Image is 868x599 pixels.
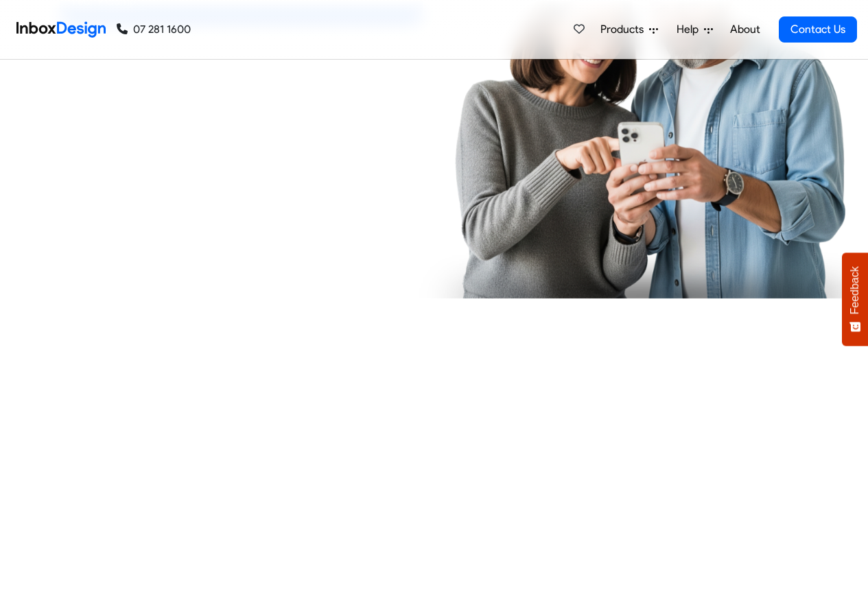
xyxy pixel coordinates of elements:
[595,16,664,43] a: Products
[849,266,861,314] span: Feedback
[117,21,191,38] a: 07 281 1600
[600,21,649,38] span: Products
[726,16,764,43] a: About
[671,16,718,43] a: Help
[779,16,857,43] a: Contact Us
[677,21,704,38] span: Help
[842,252,868,346] button: Feedback - Show survey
